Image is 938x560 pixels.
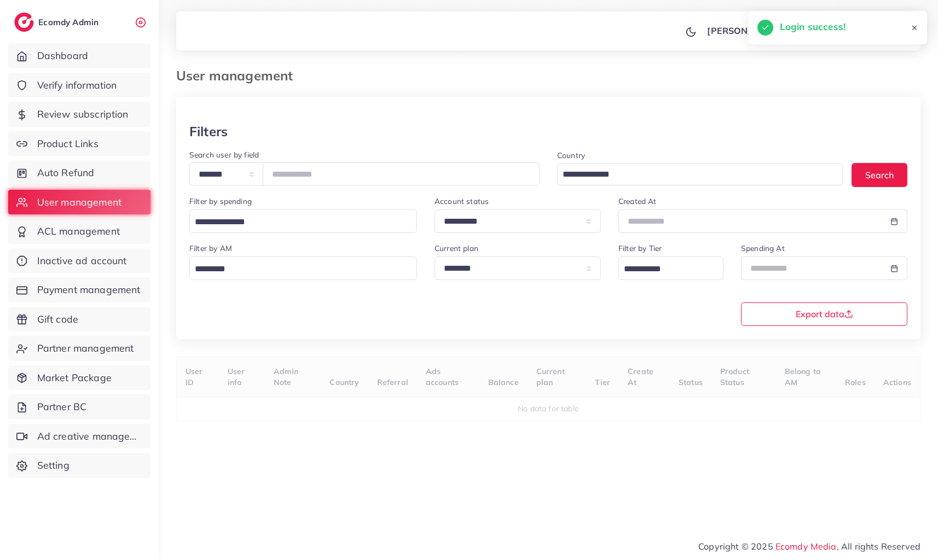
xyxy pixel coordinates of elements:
[189,243,232,254] label: Filter by AM
[707,24,878,37] p: [PERSON_NAME][GEOGRAPHIC_DATA]
[189,149,259,160] label: Search user by field
[852,163,907,186] button: Search
[618,256,723,280] div: Search for option
[191,214,403,231] input: Search for option
[37,254,127,268] span: Inactive ad account
[37,312,78,326] span: Gift code
[14,13,34,32] img: logo
[8,248,150,273] a: Inactive ad account
[435,196,489,207] label: Account status
[701,20,912,42] a: [PERSON_NAME][GEOGRAPHIC_DATA]avatar
[14,13,101,32] a: logoEcomdy Admin
[698,540,920,553] span: Copyright © 2025
[8,307,150,332] a: Gift code
[37,429,142,444] span: Ad creative management
[37,195,121,209] span: User management
[8,190,150,215] a: User management
[8,160,150,185] a: Auto Refund
[8,424,150,449] a: Ad creative management
[37,166,95,180] span: Auto Refund
[189,209,417,233] div: Search for option
[741,243,785,254] label: Spending At
[37,49,88,63] span: Dashboard
[8,131,150,156] a: Product Links
[837,540,920,553] span: , All rights Reserved
[189,124,228,139] h3: Filters
[37,341,134,355] span: Partner management
[741,302,907,326] button: Export data
[37,371,112,385] span: Market Package
[618,243,662,254] label: Filter by Tier
[8,365,150,390] a: Market Package
[557,163,843,185] div: Search for option
[191,261,403,278] input: Search for option
[189,196,252,207] label: Filter by spending
[37,400,87,414] span: Partner BC
[435,243,478,254] label: Current plan
[8,43,150,68] a: Dashboard
[8,394,150,419] a: Partner BC
[8,336,150,361] a: Partner management
[557,150,585,161] label: Country
[38,17,101,27] h2: Ecomdy Admin
[796,310,853,318] span: Export data
[8,453,150,478] a: Setting
[8,219,150,244] a: ACL management
[37,107,129,121] span: Review subscription
[780,20,846,34] h5: Login success!
[620,261,709,278] input: Search for option
[37,283,141,297] span: Payment management
[37,137,99,151] span: Product Links
[176,68,302,84] h3: User management
[618,196,657,207] label: Created At
[8,277,150,302] a: Payment management
[37,78,117,92] span: Verify information
[8,73,150,98] a: Verify information
[775,541,837,552] a: Ecomdy Media
[37,458,70,472] span: Setting
[559,166,829,183] input: Search for option
[8,102,150,127] a: Review subscription
[189,256,417,280] div: Search for option
[37,224,120,238] span: ACL management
